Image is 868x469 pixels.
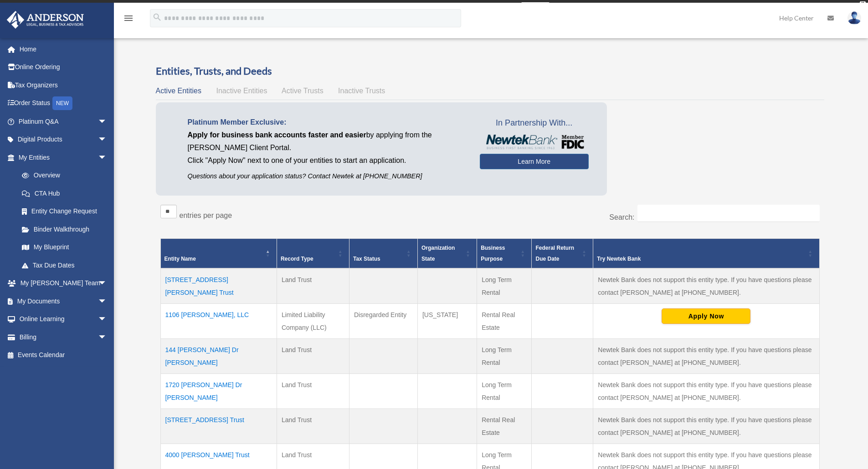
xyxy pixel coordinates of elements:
td: [STREET_ADDRESS][PERSON_NAME] Trust [160,268,277,304]
a: Events Calendar [6,346,121,364]
th: Entity Name: Activate to invert sorting [160,238,277,268]
a: CTA Hub [13,184,116,202]
h3: Entities, Trusts, and Deeds [156,64,824,78]
td: Land Trust [277,268,349,304]
td: Long Term Rental [477,268,532,304]
img: NewtekBankLogoSM.png [484,135,584,149]
a: Order StatusNEW [6,94,121,113]
td: Land Trust [277,408,349,444]
span: Federal Return Due Date [535,245,574,262]
th: Organization State: Activate to sort [417,238,477,268]
a: My Entitiesarrow_drop_down [6,148,116,166]
label: entries per page [180,212,232,219]
th: Try Newtek Bank : Activate to sort [593,238,819,268]
td: Newtek Bank does not support this entity type. If you have questions please contact [PERSON_NAME]... [593,338,819,373]
td: 144 [PERSON_NAME] Dr [PERSON_NAME] [160,338,277,373]
span: Business Purpose [481,245,505,262]
a: Overview [13,166,112,185]
i: menu [123,13,134,24]
span: arrow_drop_down [98,131,116,149]
span: Tax Status [353,256,380,262]
a: Online Ordering [6,58,121,76]
div: NEW [52,96,72,110]
div: close [860,1,866,7]
td: [STREET_ADDRESS] Trust [160,408,277,444]
td: Newtek Bank does not support this entity type. If you have questions please contact [PERSON_NAME]... [593,408,819,444]
span: Apply for business bank accounts faster and easier [188,131,366,139]
a: Tax Due Dates [13,256,116,274]
td: Land Trust [277,338,349,373]
img: Anderson Advisors Platinum Portal [4,11,87,29]
p: Click "Apply Now" next to one of your entities to start an application. [188,154,466,167]
span: Active Trusts [282,87,324,95]
td: Land Trust [277,373,349,408]
span: Record Type [281,256,313,262]
p: Platinum Member Exclusive: [188,116,466,129]
label: Search: [609,213,634,221]
td: Limited Liability Company (LLC) [277,303,349,338]
td: Rental Real Estate [477,408,532,444]
td: Newtek Bank does not support this entity type. If you have questions please contact [PERSON_NAME]... [593,373,819,408]
a: Billingarrow_drop_down [6,328,121,346]
span: In Partnership With... [480,116,589,131]
a: survey [521,2,550,13]
a: Digital Productsarrow_drop_down [6,131,121,149]
th: Tax Status: Activate to sort [349,238,417,268]
th: Federal Return Due Date: Activate to sort [532,238,593,268]
span: Organization State [421,245,455,262]
span: arrow_drop_down [98,148,116,167]
span: Inactive Trusts [338,87,385,95]
span: arrow_drop_down [98,292,116,311]
a: My [PERSON_NAME] Teamarrow_drop_down [6,274,121,292]
td: Newtek Bank does not support this entity type. If you have questions please contact [PERSON_NAME]... [593,268,819,304]
a: menu [123,16,134,24]
img: User Pic [847,11,861,25]
a: Binder Walkthrough [13,220,116,238]
p: Questions about your application status? Contact Newtek at [PHONE_NUMBER] [188,171,466,182]
span: Active Entities [156,87,201,95]
span: Entity Name [164,256,196,262]
i: search [152,12,162,22]
a: My Documentsarrow_drop_down [6,292,121,310]
th: Business Purpose: Activate to sort [477,238,532,268]
td: Disregarded Entity [349,303,417,338]
td: Long Term Rental [477,338,532,373]
a: Home [6,40,121,58]
a: My Blueprint [13,238,116,257]
button: Apply Now [662,308,750,324]
span: arrow_drop_down [98,310,116,329]
td: [US_STATE] [417,303,477,338]
a: Tax Organizers [6,76,121,94]
td: Rental Real Estate [477,303,532,338]
td: Long Term Rental [477,373,532,408]
a: Entity Change Request [13,202,116,221]
span: arrow_drop_down [98,328,116,347]
td: 1720 [PERSON_NAME] Dr [PERSON_NAME] [160,373,277,408]
span: Inactive Entities [216,87,267,95]
div: Get a chance to win 6 months of Platinum for free just by filling out this [318,2,518,13]
a: Online Learningarrow_drop_down [6,310,121,328]
span: arrow_drop_down [98,274,116,293]
a: Learn More [480,154,589,169]
div: Try Newtek Bank [597,253,805,264]
th: Record Type: Activate to sort [277,238,349,268]
a: Platinum Q&Aarrow_drop_down [6,112,121,131]
td: 1106 [PERSON_NAME], LLC [160,303,277,338]
span: arrow_drop_down [98,112,116,131]
p: by applying from the [PERSON_NAME] Client Portal. [188,129,466,154]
